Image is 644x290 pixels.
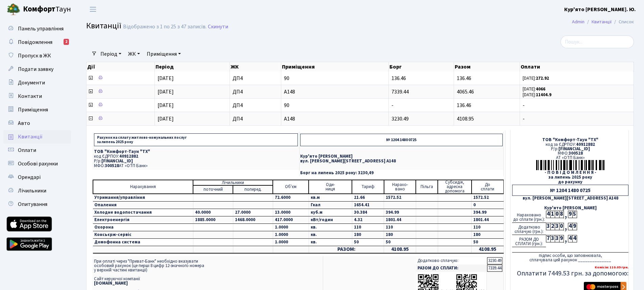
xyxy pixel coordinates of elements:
[472,194,504,202] td: 1572.52
[94,280,128,286] b: [DOMAIN_NAME]
[512,223,546,235] div: Додатково сплачую (грн.):
[384,216,416,224] td: 1801.44
[457,75,471,82] span: 136.46
[94,159,298,163] p: Р/р:
[416,257,487,264] td: Додатково сплачую:
[569,150,583,156] span: 300528
[512,196,628,201] div: вул. [PERSON_NAME][STREET_ADDRESS] А148
[284,116,386,122] span: А148
[352,239,384,246] td: 50
[105,163,119,169] span: 300528
[546,211,550,218] div: 4
[512,142,628,147] div: код за ЄДРПОУ:
[550,235,555,242] div: 3
[384,209,416,216] td: 394.99
[233,216,273,224] td: 1468.0000
[559,235,564,242] div: 9
[309,202,352,209] td: Гкал
[18,38,52,46] span: Повідомлення
[273,239,309,246] td: 1.0000
[18,160,58,167] span: Особові рахунки
[273,180,309,194] td: Об'єм
[94,133,298,146] p: Рахунок на сплату житлово-комунальних послуг за липень 2025 року
[512,147,628,151] div: Р/р:
[416,180,438,194] td: Пільга
[564,223,568,231] div: ,
[3,157,71,170] a: Особові рахунки
[193,185,233,194] td: поточний
[119,153,138,159] span: 40912882
[309,239,352,246] td: кв.
[457,88,474,96] span: 4065.46
[309,224,352,231] td: кв.
[512,151,628,156] div: МФО:
[309,209,352,216] td: куб.м
[472,224,504,231] td: 110
[512,211,546,223] div: Нараховано до сплати (грн.):
[93,194,193,202] td: Утримання/управління
[572,223,577,230] div: 9
[273,231,309,239] td: 1.0000
[512,156,628,160] div: АТ «ОТП Банк»
[391,102,393,109] span: -
[3,103,71,116] a: Приміщення
[352,194,384,202] td: 21.66
[512,180,628,184] div: до рахунку
[416,265,487,272] td: РАЗОМ ДО СПЛАТИ:
[512,252,628,262] div: підпис особи, що заповнювала, сплачувала цей рахунок ______________
[523,92,551,98] small: [DATE]:
[87,62,155,72] th: Дії
[309,246,384,253] td: РАЗОМ:
[472,180,504,194] td: До cплати
[384,246,416,253] td: 4108.95
[98,48,124,60] a: Період
[18,65,53,73] span: Подати заявку
[281,62,389,72] th: Приміщення
[457,115,474,123] span: 4108.95
[309,194,352,202] td: кв.м
[384,194,416,202] td: 1572.52
[18,174,41,181] span: Орендарі
[94,154,298,159] p: код ЄДРПОУ:
[233,103,278,108] span: ДП4
[3,197,71,211] a: Опитування
[564,5,636,14] a: Кур'ято [PERSON_NAME]. Ю.
[523,116,631,122] span: -
[3,49,71,62] a: Пропуск в ЖК
[352,180,384,194] td: Тариф
[438,180,472,194] td: Субсидія, адресна допомога
[472,202,504,209] td: 0
[352,202,384,209] td: 1654.41
[18,147,36,154] span: Оплати
[523,75,549,81] small: [DATE]:
[94,164,298,168] p: МФО: АТ «ОТП Банк»
[85,4,101,15] button: Переключити навігацію
[18,201,47,208] span: Опитування
[158,115,174,123] span: [DATE]
[572,18,585,25] a: Admin
[144,48,184,60] a: Приміщення
[512,235,546,247] div: РАЗОМ ДО СПЛАТИ (грн.):
[520,62,634,72] th: Оплати
[284,103,386,108] span: 90
[512,138,628,142] div: ТОВ "Комфорт-Таун "ТХ"
[559,211,564,218] div: 8
[94,150,298,154] p: ТОВ "Комфорт-Таун "ТХ"
[564,211,568,218] div: ,
[472,231,504,239] td: 180
[559,223,564,230] div: 0
[592,18,612,25] a: Квитанції
[18,106,48,113] span: Приміщення
[23,4,55,15] b: Комфорт
[3,143,71,157] a: Оплати
[512,206,628,210] div: Кур'ято [PERSON_NAME]
[389,62,454,72] th: Борг
[193,209,233,216] td: 40.0000
[64,39,69,45] div: 2
[193,180,273,185] td: Лічильники
[487,257,502,264] td: 3230.49
[23,4,71,15] span: Таун
[233,185,273,194] td: поперед.
[512,269,628,278] h5: Оплатити 7449.53 грн. за допомогою:
[309,216,352,224] td: кВт/годин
